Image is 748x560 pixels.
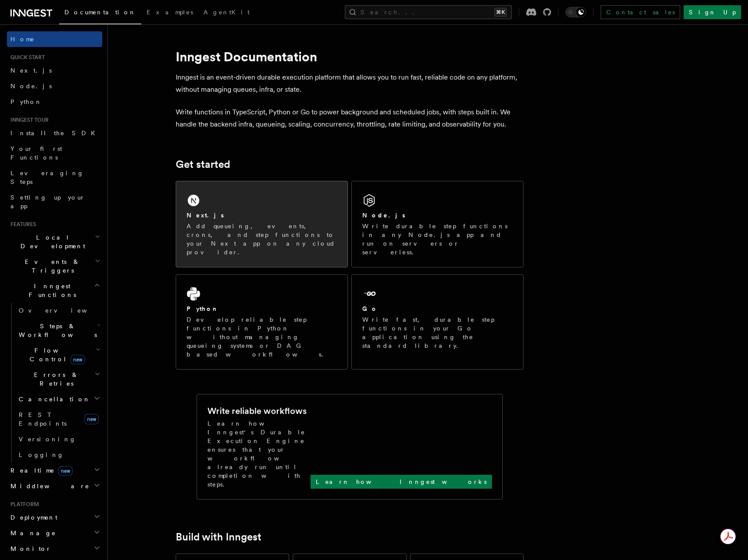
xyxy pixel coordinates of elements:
p: Develop reliable step functions in Python without managing queueing systems or DAG based workflows. [187,315,337,359]
button: Realtimenew [7,463,102,478]
p: Learn how Inngest's Durable Execution Engine ensures that your workflow already run until complet... [207,419,311,489]
a: Setting up your app [7,190,102,214]
span: Platform [7,501,39,508]
span: Node.js [10,83,52,90]
span: Home [10,35,35,43]
span: AgentKit [204,9,250,16]
span: new [84,414,99,424]
span: Steps & Workflows [15,322,97,339]
button: Local Development [7,230,102,254]
a: Node.js [7,78,102,94]
span: Examples [147,9,193,16]
div: Inngest Functions [7,303,102,463]
button: Inngest Functions [7,278,102,303]
span: Deployment [7,513,57,522]
a: Examples [141,3,198,23]
a: Logging [15,447,102,463]
span: new [58,466,73,476]
span: Errors & Retries [15,370,94,388]
button: Toggle dark mode [565,7,586,17]
button: Search...⌘K [345,5,512,19]
a: Leveraging Steps [7,165,102,190]
a: REST Endpointsnew [15,407,102,431]
span: Middleware [7,482,90,490]
span: Flow Control [15,346,96,363]
span: Setting up your app [10,194,85,210]
button: Steps & Workflows [15,318,102,343]
span: Events & Triggers [7,257,95,275]
span: REST Endpoints [19,411,67,427]
span: Documentation [64,9,136,16]
a: Python [7,94,102,110]
a: Versioning [15,431,102,447]
button: Errors & Retries [15,367,102,391]
span: Realtime [7,466,73,475]
span: Leveraging Steps [10,170,84,185]
a: Learn how Inngest works [311,475,492,489]
span: Python [10,98,42,105]
p: Write durable step functions in any Node.js app and run on servers or serverless. [362,222,513,257]
button: Cancellation [15,391,102,407]
a: GoWrite fast, durable step functions in your Go application using the standard library. [351,274,524,370]
a: PythonDevelop reliable step functions in Python without managing queueing systems or DAG based wo... [176,274,348,370]
span: new [70,355,85,364]
button: Monitor [7,541,102,557]
a: Build with Inngest [176,531,261,543]
a: Contact sales [601,5,680,19]
button: Flow Controlnew [15,343,102,367]
span: Install the SDK [10,130,100,137]
span: Inngest Functions [7,282,94,299]
a: AgentKit [198,3,255,23]
h2: Go [362,304,378,313]
a: Home [7,31,102,47]
span: Cancellation [15,395,90,403]
span: Your first Functions [10,145,62,161]
h2: Python [187,304,219,313]
span: Next.js [10,67,52,74]
button: Manage [7,525,102,541]
p: Write fast, durable step functions in your Go application using the standard library. [362,315,513,350]
a: Get started [176,158,230,170]
span: Manage [7,529,56,537]
a: Sign Up [684,5,741,19]
span: Features [7,221,36,228]
kbd: ⌘K [494,8,507,17]
span: Overview [19,307,108,314]
p: Write functions in TypeScript, Python or Go to power background and scheduled jobs, with steps bu... [176,106,524,130]
a: Documentation [59,3,141,24]
h2: Node.js [362,211,405,220]
button: Events & Triggers [7,254,102,278]
a: Next.js [7,63,102,78]
a: Your first Functions [7,141,102,165]
span: Quick start [7,54,45,61]
h2: Next.js [187,211,224,220]
span: Local Development [7,233,95,250]
button: Deployment [7,510,102,525]
a: Next.jsAdd queueing, events, crons, and step functions to your Next app on any cloud provider. [176,181,348,267]
span: Monitor [7,544,51,553]
button: Middleware [7,478,102,494]
span: Inngest tour [7,117,49,123]
p: Learn how Inngest works [316,477,487,486]
p: Inngest is an event-driven durable execution platform that allows you to run fast, reliable code ... [176,71,524,96]
h1: Inngest Documentation [176,49,524,64]
span: Logging [19,451,64,458]
span: Versioning [19,436,76,443]
h2: Write reliable workflows [207,405,307,417]
a: Overview [15,303,102,318]
a: Node.jsWrite durable step functions in any Node.js app and run on servers or serverless. [351,181,524,267]
a: Install the SDK [7,125,102,141]
p: Add queueing, events, crons, and step functions to your Next app on any cloud provider. [187,222,337,257]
